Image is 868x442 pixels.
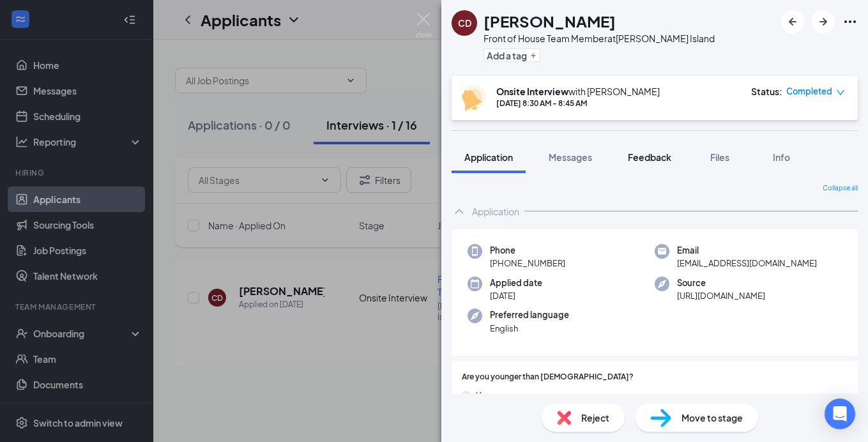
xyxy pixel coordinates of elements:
span: Info [773,151,790,163]
button: PlusAdd a tag [483,49,540,62]
span: Completed [786,85,832,98]
span: Preferred language [490,309,569,321]
span: [PHONE_NUMBER] [490,257,565,270]
h1: [PERSON_NAME] [483,10,616,32]
b: Onsite Interview [496,86,568,97]
div: Application [472,205,519,218]
span: Reject [581,411,609,425]
div: Front of House Team Member at [PERSON_NAME] Island [483,32,715,45]
div: Status : [751,85,782,98]
svg: ArrowRight [816,14,831,29]
span: English [490,322,569,335]
div: Open Intercom Messenger [825,399,855,429]
span: down [836,88,845,97]
span: Yes [476,388,491,402]
span: Phone [490,244,565,257]
span: Applied date [490,277,542,289]
svg: ArrowLeftNew [785,14,800,29]
span: [EMAIL_ADDRESS][DOMAIN_NAME] [677,257,817,270]
svg: Plus [529,52,537,59]
div: CD [458,17,471,29]
span: Source [677,277,765,289]
div: with [PERSON_NAME] [496,85,660,98]
span: Files [710,151,729,163]
svg: Ellipses [842,14,858,29]
span: Messages [549,151,592,163]
span: [DATE] [490,289,542,302]
span: Collapse all [823,183,858,194]
span: [URL][DOMAIN_NAME] [677,289,765,302]
span: Are you younger than [DEMOGRAPHIC_DATA]? [462,371,634,383]
span: Email [677,244,817,257]
div: [DATE] 8:30 AM - 8:45 AM [496,98,660,109]
button: ArrowLeftNew [781,10,804,33]
span: Move to stage [681,411,743,425]
button: ArrowRight [812,10,835,33]
span: Application [464,151,513,163]
svg: ChevronUp [452,204,467,219]
span: Feedback [628,151,671,163]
